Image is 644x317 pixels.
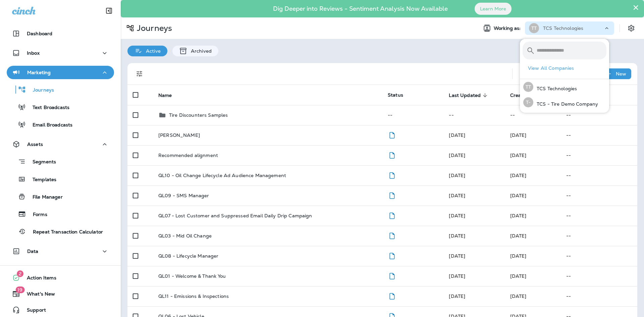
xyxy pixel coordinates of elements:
[7,271,114,284] button: 2Action Items
[566,233,632,239] p: --
[133,67,146,81] button: Filters
[566,213,632,218] p: --
[7,46,114,60] button: Inbox
[134,23,172,33] p: Journeys
[382,105,443,125] td: --
[7,287,114,301] button: 19What's New
[7,190,114,204] button: File Manager
[7,224,114,239] button: Repeat Transaction Calculator
[510,92,538,98] span: Created
[449,253,465,259] span: Gabe Davis
[523,82,533,92] div: TT
[158,294,229,299] p: QL11 - Emissions & Inspections
[158,173,286,178] p: QL10 - Oil Change Lifecycle Ad Audience Management
[158,213,312,218] p: QL07 - Lost Customer and Suppressed Email Daily Drip Campaign
[494,25,522,31] span: Working as:
[388,131,396,138] span: Draft
[7,83,114,97] button: Journeys
[27,249,39,254] p: Data
[169,112,228,118] p: Tire Discounters Samples
[510,293,527,299] span: Gabe Davis
[7,117,114,131] button: Email Broadcasts
[449,193,465,199] span: Gabe Davis
[26,105,69,111] p: Text Broadcasts
[566,273,632,279] p: --
[475,3,512,15] button: Learn More
[26,159,56,166] p: Segments
[449,293,465,299] span: Gabe Davis
[566,193,632,198] p: --
[566,294,632,299] p: --
[143,48,161,54] p: Active
[26,177,56,183] p: Templates
[443,105,504,125] td: --
[7,154,114,169] button: Segments
[158,193,209,198] p: QL09 - SMS Manager
[27,142,43,147] p: Assets
[510,152,527,158] span: Joseph Damico
[388,92,403,98] span: Status
[7,27,114,40] button: Dashboard
[7,172,114,186] button: Templates
[187,48,212,54] p: Archived
[27,50,40,56] p: Inbox
[525,63,609,73] button: View All Companies
[561,105,637,125] td: --
[510,172,527,178] span: Gabe Davis
[388,252,396,258] span: Draft
[510,132,527,138] span: Jeff Cessna
[7,138,114,151] button: Assets
[254,8,467,10] p: Dig Deeper into Reviews - Sentiment Analysis Now Available
[158,93,172,98] span: Name
[7,303,114,317] button: Support
[566,173,632,178] p: --
[566,153,632,158] p: --
[7,245,114,258] button: Data
[158,153,218,158] p: Recommended alignment
[7,207,114,221] button: Forms
[158,253,218,259] p: QL08 - Lifecycle Manager
[158,92,181,98] span: Name
[543,25,583,31] p: TCS Technologies
[388,152,396,158] span: Draft
[158,233,212,239] p: QL03 - Mid Oil Change
[449,213,465,219] span: Gabe Davis
[449,132,465,138] span: Jeff Cessna
[518,67,531,81] button: Search Journeys
[27,70,51,75] p: Marketing
[158,133,200,138] p: [PERSON_NAME]
[510,273,527,279] span: Gabe Davis
[7,66,114,79] button: Marketing
[529,23,539,33] div: TT
[17,270,23,277] span: 2
[449,152,465,158] span: Joseph Damico
[7,100,114,114] button: Text Broadcasts
[449,92,489,98] span: Last Updated
[158,273,226,279] p: QL01 - Welcome & Thank You
[510,253,527,259] span: Gabe Davis
[510,213,527,219] span: Gabe Davis
[20,291,55,299] span: What's New
[388,293,396,299] span: Draft
[510,93,529,98] span: Created
[20,275,56,283] span: Action Items
[520,79,609,95] button: TTTCS Technologies
[26,229,103,235] p: Repeat Transaction Calculator
[566,133,632,138] p: --
[449,233,465,239] span: Gabe Davis
[449,93,481,98] span: Last Updated
[449,273,465,279] span: Jeff Cessna
[616,71,626,76] p: New
[566,253,632,259] p: --
[20,307,46,315] span: Support
[633,2,639,13] button: Close
[510,233,527,239] span: Gabe Davis
[533,86,577,91] p: TCS Technologies
[26,87,54,94] p: Journeys
[26,194,63,201] p: File Manager
[26,122,72,128] p: Email Broadcasts
[26,212,47,218] p: Forms
[625,22,637,34] button: Settings
[388,192,396,198] span: Draft
[505,105,561,125] td: --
